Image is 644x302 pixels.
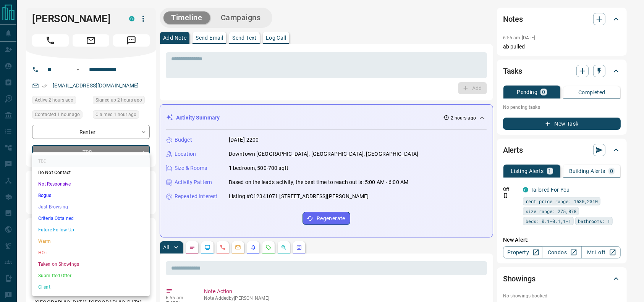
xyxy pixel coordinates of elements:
li: Bogus [32,190,150,201]
li: Warm [32,236,150,247]
li: Criteria Obtained [32,213,150,224]
li: Taken on Showings [32,258,150,270]
li: Not Responsive [32,178,150,190]
li: Just Browsing [32,201,150,213]
li: Do Not Contact [32,167,150,178]
li: HOT [32,247,150,258]
li: Submitted Offer [32,270,150,281]
li: Future Follow Up [32,224,150,236]
li: Client [32,281,150,293]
